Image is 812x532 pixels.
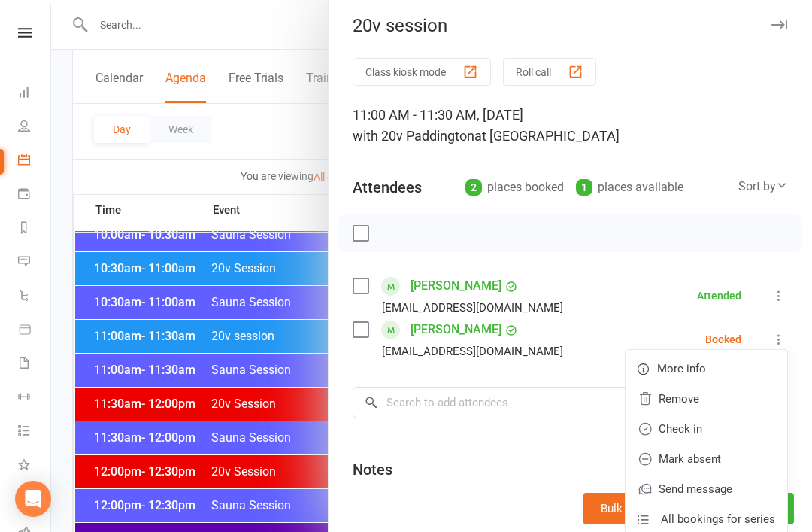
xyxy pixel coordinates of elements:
[503,58,596,86] button: Roll call
[697,290,741,301] div: Attended
[353,105,788,147] div: 11:00 AM - 11:30 AM, [DATE]
[576,177,683,198] div: places available
[474,128,620,144] span: at [GEOGRAPHIC_DATA]
[353,387,788,418] input: Search to add attendees
[353,177,422,198] div: Attendees
[15,481,51,517] div: Open Intercom Messenger
[626,414,787,444] a: Check in
[353,459,392,480] div: Notes
[18,212,52,246] a: Reports
[382,298,563,318] div: [EMAIL_ADDRESS][DOMAIN_NAME]
[738,177,788,196] div: Sort by
[411,318,501,342] a: [PERSON_NAME]
[18,111,52,144] a: People
[626,474,787,504] a: Send message
[626,444,787,474] a: Mark absent
[465,179,482,196] div: 2
[657,360,706,378] span: More info
[18,178,52,212] a: Payments
[18,314,52,348] a: Product Sales
[576,179,592,196] div: 1
[705,334,741,345] div: Booked
[329,15,812,36] div: 20v session
[18,144,52,178] a: Calendar
[411,274,501,298] a: [PERSON_NAME]
[18,449,52,483] a: What's New
[353,58,491,86] button: Class kiosk mode
[626,384,787,414] a: Remove
[18,77,52,111] a: Dashboard
[583,493,714,524] button: Bulk add attendees
[626,354,787,384] a: More info
[353,128,474,144] span: with 20v Paddington
[661,510,775,528] span: All bookings for series
[382,342,563,361] div: [EMAIL_ADDRESS][DOMAIN_NAME]
[465,177,564,198] div: places booked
